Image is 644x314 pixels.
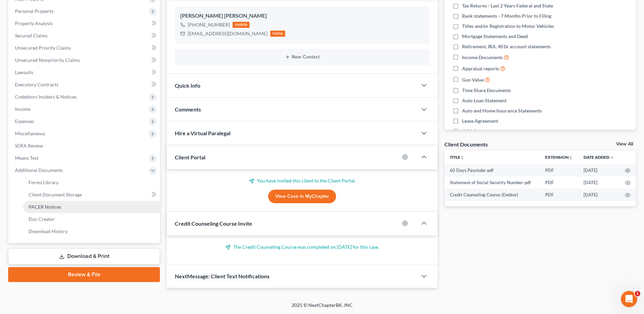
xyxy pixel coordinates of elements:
[462,97,507,104] span: Auto Loan Statement
[540,176,578,189] td: PDF
[462,87,511,94] span: Time Share Documents
[616,142,633,146] a: View All
[460,156,464,160] i: unfold_more
[15,155,38,161] span: Means Test
[175,177,429,184] p: You have invited this client to the Client Portal.
[175,220,252,227] span: Credit Counseling Course Invite
[462,107,542,114] span: Auto and Home Insurance Statements
[10,17,160,30] a: Property Analysis
[129,302,516,314] div: 2025 © NextChapterBK, INC
[462,76,484,83] span: Gun Value
[270,31,285,37] div: home
[462,2,553,9] span: Tax Returns - Last 2 Years Federal and State
[23,189,160,201] a: Client Document Storage
[10,78,160,91] a: Executory Contracts
[175,244,429,250] p: The Credit Counseling Course was completed on [DATE] for this case.
[610,156,614,160] i: expand_more
[15,82,58,87] span: Executory Contracts
[15,143,43,149] span: SOFA Review
[29,179,58,185] span: Forms Library
[462,43,551,50] span: Retirement, IRA, 401k account statements
[15,167,63,173] span: Additional Documents
[29,204,61,210] span: PACER Notices
[10,66,160,78] a: Lawsuits
[10,30,160,42] a: Secured Claims
[15,94,77,100] span: Codebtors Insiders & Notices
[15,106,31,112] span: Income
[175,130,231,136] span: Hire a Virtual Paralegal
[569,156,573,160] i: unfold_more
[540,164,578,176] td: PDF
[15,57,80,63] span: Unsecured Nonpriority Claims
[268,190,336,203] a: View Case in MyChapter
[635,291,640,296] span: 1
[8,248,160,264] a: Download & Print
[233,22,250,28] div: mobile
[578,176,620,189] td: [DATE]
[15,20,53,26] span: Property Analysis
[180,12,424,20] div: [PERSON_NAME] [PERSON_NAME]
[10,54,160,66] a: Unsecured Nonpriority Claims
[444,164,540,176] td: 60 Days Paystubs-pdf
[15,130,45,136] span: Miscellaneous
[23,225,160,238] a: Download History
[540,189,578,201] td: PDF
[621,291,637,307] iframe: Intercom live chat
[180,54,424,60] button: New Contact
[462,54,503,61] span: Income Documents
[188,30,268,37] div: [EMAIL_ADDRESS][DOMAIN_NAME]
[175,154,205,160] span: Client Portal
[462,33,528,40] span: Mortgage Statements and Deed
[450,155,464,160] a: Titleunfold_more
[578,189,620,201] td: [DATE]
[462,65,499,72] span: Appraisal reports
[462,128,496,135] span: HOA Statement
[23,201,160,213] a: PACER Notices
[15,69,33,75] span: Lawsuits
[462,118,498,124] span: Lease Agreement
[29,192,82,197] span: Client Document Storage
[444,176,540,189] td: Statement of Social Security Number-pdf
[29,228,68,234] span: Download History
[175,273,270,279] span: NextMessage: Client Text Notifications
[578,164,620,176] td: [DATE]
[10,140,160,152] a: SOFA Review
[175,106,201,112] span: Comments
[444,189,540,201] td: Credit Counseling Course (Debtor)
[462,23,554,30] span: Titles and/or Registration to Motor Vehicles
[15,33,48,38] span: Secured Claims
[29,216,55,222] span: Doc Creator
[10,42,160,54] a: Unsecured Priority Claims
[545,155,573,160] a: Extensionunfold_more
[462,13,551,19] span: Bank statements - 7 Months Prior to Filing
[8,267,160,282] a: Review & File
[23,176,160,189] a: Forms Library
[15,45,71,51] span: Unsecured Priority Claims
[23,213,160,225] a: Doc Creator
[444,141,488,148] div: Client Documents
[15,118,34,124] span: Expenses
[188,21,230,28] div: [PHONE_NUMBER]
[584,155,614,160] a: Date Added expand_more
[175,82,200,89] span: Quick Info
[15,8,54,14] span: Personal Property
